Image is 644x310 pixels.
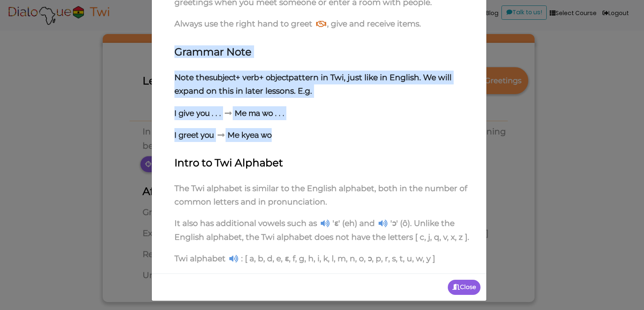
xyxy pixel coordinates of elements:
[275,108,284,118] span: . . .
[174,46,480,58] h3: Grammar Note
[249,108,260,118] span: ma
[179,108,194,118] span: give
[262,108,273,118] span: wo
[242,73,259,82] span: verb
[158,71,480,100] p: Note the + + pattern in Twi, just like in English. We will expand on this in later lessons. E.g.
[158,182,480,211] p: The Twi alphabet is similar to the English alphabet, both in the number of common letters and in ...
[158,217,480,246] p: It also has additional vowels such as 'ɛ' (eh) and 'ɔ' (ô). Unlike the English alphabet, the Twi ...
[261,130,272,139] span: wo
[174,157,480,169] h3: Intro to Twi Alphabet
[174,108,177,118] span: I
[235,108,247,118] span: Me
[179,130,198,139] span: greet
[209,73,236,82] span: subject
[174,130,177,139] span: I
[212,108,221,118] span: . . .
[158,252,480,268] p: Twi alphabet : [ a, b, d, e, ɛ, f, g, h, i, k, l, m, n, o, ɔ, p, r, s, t, u, w, y ]
[158,17,480,33] p: Always use the right hand to greet , give and receive items.
[241,130,259,139] span: kyea
[200,130,214,139] span: you
[266,73,288,82] span: object
[448,280,480,295] button: Close
[196,108,210,118] span: you
[228,130,239,139] span: Me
